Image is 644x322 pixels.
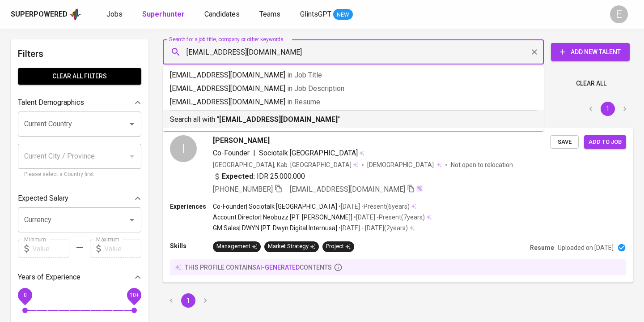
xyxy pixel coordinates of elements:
span: Candidates [204,10,240,18]
b: Expected: [222,171,255,182]
div: [GEOGRAPHIC_DATA], Kab. [GEOGRAPHIC_DATA] [213,160,358,169]
span: Clear All filters [25,71,134,82]
p: Years of Experience [18,272,80,283]
button: Clear All filters [18,68,141,85]
div: Years of Experience [18,268,141,286]
span: [DEMOGRAPHIC_DATA] [367,160,435,169]
span: Clear All [576,78,606,89]
span: [EMAIL_ADDRESS][DOMAIN_NAME] [290,185,405,193]
span: [PERSON_NAME] [213,135,270,146]
a: GlintsGPT NEW [300,9,353,20]
span: Add New Talent [558,47,623,58]
p: Account Director | Neobuzz [PT. [PERSON_NAME]] [213,213,352,222]
p: [EMAIL_ADDRESS][DOMAIN_NAME] [170,97,537,107]
a: Candidates [204,9,241,20]
a: Superpoweredapp logo [11,8,81,21]
span: in Job Description [287,84,344,93]
p: Resume [530,243,554,252]
div: E [610,5,628,23]
span: in Resume [287,98,320,106]
p: Not open to relocation [451,160,513,169]
span: Jobs [106,10,123,18]
button: Clear [528,46,541,58]
p: • [DATE] - [DATE] ( 2 years ) [337,223,408,232]
button: page 1 [181,293,195,308]
span: 10+ [129,292,139,298]
div: IDR 25.000.000 [213,171,305,182]
b: [EMAIL_ADDRESS][DOMAIN_NAME] [219,115,338,124]
p: Talent Demographics [18,97,84,108]
span: GlintsGPT [300,10,331,18]
img: app logo [69,8,81,21]
div: Expected Salary [18,189,141,207]
p: • [DATE] - Present ( 6 years ) [337,202,410,211]
span: Co-Founder [213,149,250,157]
button: Clear All [572,75,610,92]
span: NEW [333,10,353,19]
a: Jobs [106,9,124,20]
span: 0 [23,292,26,298]
p: GM Sales | DWYN [PT. Dwyn Digital Internusa] [213,223,337,232]
span: Save [555,137,574,147]
div: Project [326,242,351,251]
span: AI-generated [256,264,300,271]
div: Superpowered [11,9,68,20]
nav: pagination navigation [163,293,214,308]
p: Co-Founder | Sociotalk [GEOGRAPHIC_DATA] [213,202,337,211]
b: Superhunter [142,10,185,18]
p: this profile contains contents [185,263,332,272]
img: magic_wand.svg [416,185,423,192]
span: Add to job [589,137,622,147]
nav: pagination navigation [582,102,633,116]
h6: Filters [18,47,141,61]
div: Market Strategy [268,242,315,251]
a: Teams [259,9,282,20]
a: Superhunter [142,9,186,20]
input: Value [32,240,69,258]
button: Open [126,118,138,130]
p: Experiences [170,202,213,211]
div: Management [216,242,257,251]
span: Sociotalk [GEOGRAPHIC_DATA] [259,149,358,157]
button: Add New Talent [551,43,630,61]
span: Teams [259,10,280,18]
p: Please select a Country first [24,170,135,179]
div: Talent Demographics [18,94,141,112]
p: Uploaded on [DATE] [558,243,614,252]
p: Search all with " " [170,114,537,125]
button: Open [126,214,138,226]
span: [PHONE_NUMBER] [213,185,273,193]
input: Value [104,240,141,258]
button: Add to job [584,135,626,149]
p: Expected Salary [18,193,68,204]
p: [EMAIL_ADDRESS][DOMAIN_NAME] [170,83,537,94]
div: I [170,135,197,162]
span: | [253,148,255,159]
button: page 1 [601,102,615,116]
p: Skills [170,241,213,250]
span: in Job Title [287,71,322,79]
a: I[PERSON_NAME]Co-Founder|Sociotalk [GEOGRAPHIC_DATA][GEOGRAPHIC_DATA], Kab. [GEOGRAPHIC_DATA][DEM... [163,128,633,283]
p: • [DATE] - Present ( 7 years ) [352,213,425,222]
p: [EMAIL_ADDRESS][DOMAIN_NAME] [170,70,537,81]
button: Save [550,135,579,149]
